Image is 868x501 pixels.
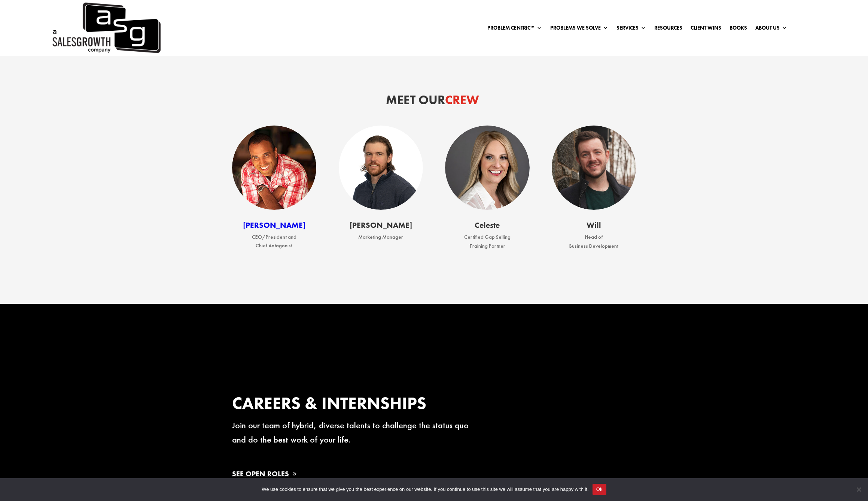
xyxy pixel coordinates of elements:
[593,484,606,495] button: Ok
[245,233,303,251] p: CEO/President and Chief Antagonist
[550,25,608,33] a: Problems We Solve
[487,25,542,33] a: Problem Centric™
[654,25,682,33] a: Resources
[691,25,721,33] a: Client Wins
[243,220,305,230] a: [PERSON_NAME]
[616,25,646,33] a: Services
[232,92,636,112] h2: Meet our
[475,220,500,230] span: Celeste
[445,126,529,210] img: Sean Finlay
[232,465,304,482] a: See Open Roles
[339,126,423,210] img: Sean Finlay
[552,126,636,210] img: Sean Finlay
[565,233,623,251] p: Head of Business Development
[445,92,479,108] span: Crew
[587,220,601,230] span: Will
[458,233,517,251] p: Certified Gap Selling Training Partner
[855,486,862,493] span: No
[262,486,588,493] span: We use cookies to ensure that we give you the best experience on our website. If you continue to ...
[351,233,410,242] p: Marketing Manager
[730,25,747,33] a: Books
[755,25,787,33] a: About Us
[350,220,412,230] span: [PERSON_NAME]
[232,418,479,447] p: Join our team of hybrid, diverse talents to challenge the status quo and do the best work of your...
[232,392,479,418] h5: Careers & Internships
